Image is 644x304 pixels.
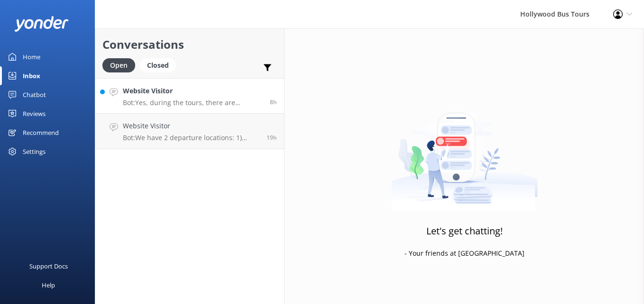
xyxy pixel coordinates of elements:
h4: Website Visitor [123,86,263,96]
span: Sep 28 2025 02:53pm (UTC -07:00) America/Tijuana [267,134,277,142]
div: Recommend [23,123,59,142]
h3: Let's get chatting! [426,224,503,239]
div: Home [23,47,40,66]
a: Closed [140,60,181,70]
h4: Website Visitor [123,121,259,131]
div: Open [102,58,135,72]
div: Reviews [23,104,46,123]
img: artwork of a man stealing a conversation from at giant smartphone [391,93,538,211]
div: Chatbot [23,85,46,104]
img: yonder-white-logo.png [14,16,69,32]
p: - Your friends at [GEOGRAPHIC_DATA] [405,248,524,259]
a: Website VisitorBot:Yes, during the tours, there are scheduled stops where you can step off the bu... [95,78,284,114]
a: Open [102,60,140,70]
div: Inbox [23,66,40,85]
a: Website VisitorBot:We have 2 departure locations: 1) [STREET_ADDRESS] - Please check-in inside th... [95,114,284,149]
span: Sep 29 2025 02:01am (UTC -07:00) America/Tijuana [270,98,277,106]
div: Support Docs [29,257,68,276]
div: Settings [23,142,46,161]
p: Bot: We have 2 departure locations: 1) [STREET_ADDRESS] - Please check-in inside the [GEOGRAPHIC_... [123,134,259,142]
div: Closed [140,58,176,72]
p: Bot: Yes, during the tours, there are scheduled stops where you can step off the bus and take pho... [123,98,263,107]
div: Help [42,276,55,295]
h2: Conversations [102,36,277,54]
